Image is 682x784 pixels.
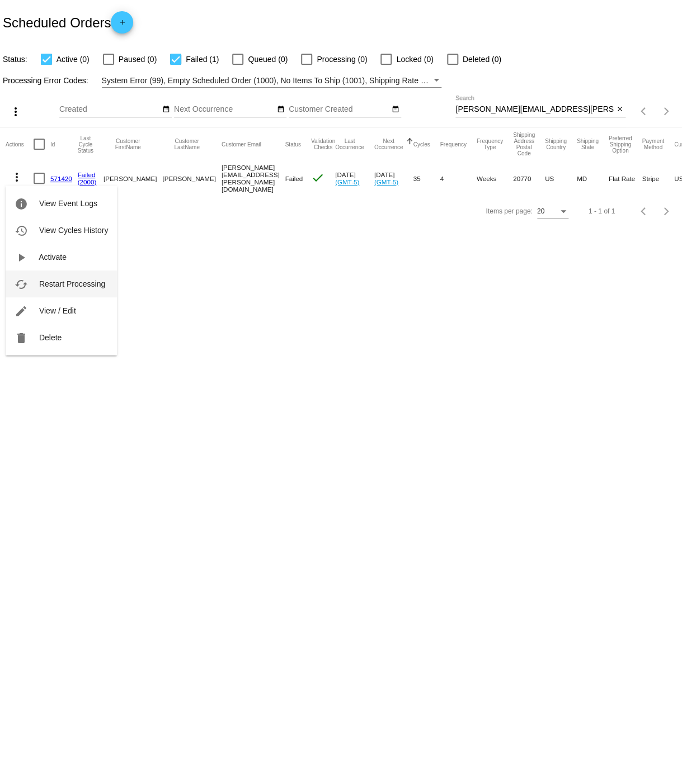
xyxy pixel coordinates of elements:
mat-icon: edit [15,305,28,318]
span: Activate [39,253,67,262]
span: View Event Logs [39,199,97,208]
mat-icon: cached [15,278,28,291]
span: Restart Processing [39,279,105,288]
span: View / Edit [39,306,76,315]
span: Delete [39,333,62,342]
mat-icon: delete [15,331,28,345]
mat-icon: info [15,197,28,211]
span: View Cycles History [39,226,108,235]
mat-icon: history [15,224,28,237]
mat-icon: play_arrow [15,251,28,264]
